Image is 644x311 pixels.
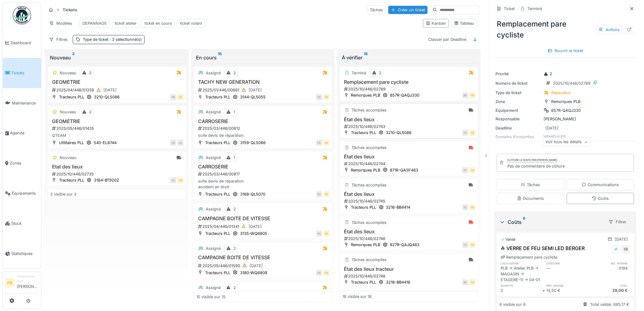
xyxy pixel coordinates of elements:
div: FB [470,279,476,285]
div: Nouveau [60,155,76,161]
div: Documents [517,196,544,201]
div: Assigné [206,285,221,291]
div: Gestionnaire local [17,274,39,284]
div: 2 [89,70,92,76]
div: SB [462,92,468,98]
div: Remplacement pare cycliste [495,16,637,43]
div: 18 visible sur 18 [342,294,372,299]
div: 2 [233,206,236,212]
div: 2025/05/446/01435 [51,125,184,131]
div: ticket atelier [115,20,137,26]
div: 3168-QL5070 [240,191,265,197]
div: Assigné [206,246,221,251]
div: Ticket [504,6,515,12]
div: 2025/04/446/01341 [198,223,330,230]
div: — [547,265,588,283]
div: 2 [233,285,236,291]
div: 2025/04/446/01338 [51,86,184,94]
div: Numéro de ticket [496,80,541,86]
div: 2 [379,70,382,76]
div: 2 [233,70,236,76]
div: [DATE] [249,87,262,93]
span: Tickets [11,70,39,76]
div: 857R-QAQJ330 [551,108,581,113]
h3: CAMPAGNE BOITE DE VITESSE [196,216,330,221]
div: Kanban [426,20,446,26]
div: Tracteurs PLL [351,130,376,136]
div: × [543,288,547,293]
h3: GEOMETRIE [50,79,184,85]
div: 29,00 € [589,288,630,293]
a: Zones [3,148,41,178]
div: 2025/03/446/00817 [198,171,330,177]
div: [DATE] [615,236,628,242]
div: 1 [233,109,235,115]
a: Statistiques [3,239,41,269]
div: PLB -> Atelier PLB -> MAGASIN -> ETAGERE-11 -> 04-01 [501,265,543,283]
span: Dashboard [11,40,39,46]
h3: Remplacement pare cycliste [342,79,476,85]
div: Tâches accomplies [352,182,387,188]
a: Stock [3,208,41,239]
span: Agenda [10,130,39,136]
div: Remplacement pare cycliste [501,254,558,260]
h3: État des lieux [342,229,476,235]
div: 0194 [589,265,630,283]
div: FB [316,140,322,146]
div: Tracteurs PLL [205,231,230,236]
div: Zone [496,99,541,104]
div: Assigné [206,70,221,76]
div: FB [316,94,322,100]
h3: État des lieux [342,154,476,160]
div: QTEAM [50,133,184,138]
div: 3218-BB4416 [386,279,411,285]
div: Équipement [496,108,541,113]
div: FB [316,191,322,197]
div: 3184-BT9202 [94,177,119,183]
span: Stock [11,221,39,226]
h6: ref. interne [589,261,630,265]
a: Tickets [3,58,41,88]
div: Pas de commentaire de clôture [508,163,565,169]
div: 2025/10/446/02789 [553,80,591,86]
div: Remorques PLB [351,167,380,173]
div: Total validé: 685,17 € [590,302,629,307]
div: Coûts [499,218,604,226]
span: Maintenance [12,100,39,106]
div: DEPANNAGE [82,20,107,26]
div: TC [462,204,468,210]
h3: État des lieux [342,117,476,122]
div: Assigné [206,206,221,212]
div: 2 [501,288,543,293]
div: Nouveau [60,70,76,76]
div: 871R-QASF483 [390,167,418,173]
h6: quantité [501,284,543,288]
div: Tâches accomplies [352,220,387,225]
div: Utilitaires PLL [59,140,84,146]
h3: GEOMETRIE [50,118,184,124]
div: Tracteurs PLL [59,94,84,100]
div: Créer un ticket [388,6,428,14]
div: 2025/10/446/02746 [344,236,476,242]
div: 3210-QL5086 [94,94,120,100]
div: Terminé [528,6,542,12]
div: Validé [501,237,516,242]
div: Clôturé le [DATE] par [PERSON_NAME] [508,158,558,162]
div: FB [316,270,322,276]
span: Équipements [12,190,39,196]
div: Tracteurs PLL [205,270,230,276]
div: Tracteurs PLL [205,94,230,100]
div: 14,50 € [547,288,588,293]
div: 2025/10/446/02748 [344,273,476,279]
div: 3 visible sur 3 [50,191,76,197]
h3: État des lieux [342,191,476,197]
div: À vérifier [342,54,476,61]
a: Maintenance [3,88,41,118]
div: 827R-QAJQ483 [390,242,420,248]
div: Filtrer [606,217,629,226]
div: Tracteurs PLL [205,191,230,197]
div: 2 [233,246,236,251]
div: FB [177,177,184,183]
img: Badge_color-CXgf-gQk.svg [13,6,31,24]
div: Tracteurs PLL [59,177,84,183]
